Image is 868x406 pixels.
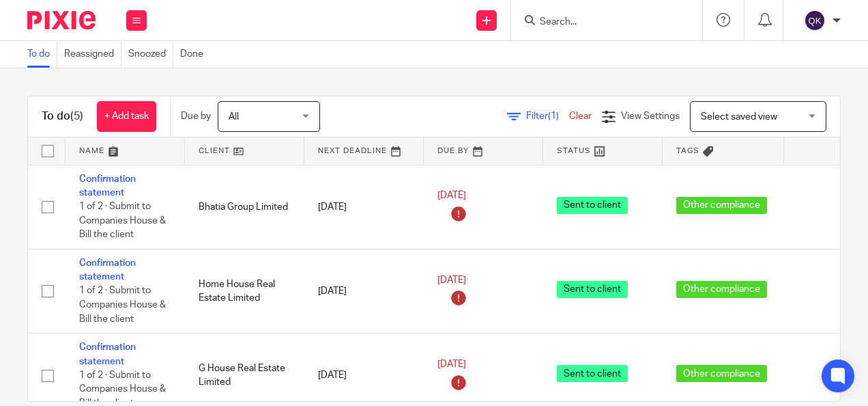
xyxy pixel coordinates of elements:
a: Snoozed [128,41,173,68]
span: [DATE] [437,275,466,285]
a: Confirmation statement [79,342,136,366]
span: All [229,112,239,122]
span: Tags [676,147,699,154]
span: [DATE] [437,191,466,201]
a: To do [27,41,57,68]
input: Search [538,16,661,29]
span: [DATE] [437,360,466,369]
span: Sent to client [557,365,628,382]
span: View Settings [621,111,680,121]
span: Filter [526,111,569,121]
span: Sent to client [557,197,628,214]
span: Other compliance [676,281,767,298]
span: Sent to client [557,281,628,298]
td: Bhatia Group Limited [185,165,304,249]
a: + Add task [97,101,156,132]
td: [DATE] [304,249,424,333]
a: Done [180,41,210,68]
td: [DATE] [304,165,424,249]
span: Select saved view [701,112,777,122]
h1: To do [42,109,83,124]
span: (1) [548,111,559,121]
span: (5) [70,111,83,122]
span: 1 of 2 · Submit to Companies House & Bill the client [79,286,166,324]
a: Clear [569,111,592,121]
a: Confirmation statement [79,258,136,282]
img: svg%3E [804,10,826,31]
span: Other compliance [676,197,767,214]
td: Home House Real Estate Limited [185,249,304,333]
span: 1 of 2 · Submit to Companies House & Bill the client [79,202,166,239]
span: Other compliance [676,365,767,382]
img: Pixie [27,11,96,29]
a: Reassigned [64,41,121,68]
a: Confirmation statement [79,174,136,198]
p: Due by [181,109,211,123]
